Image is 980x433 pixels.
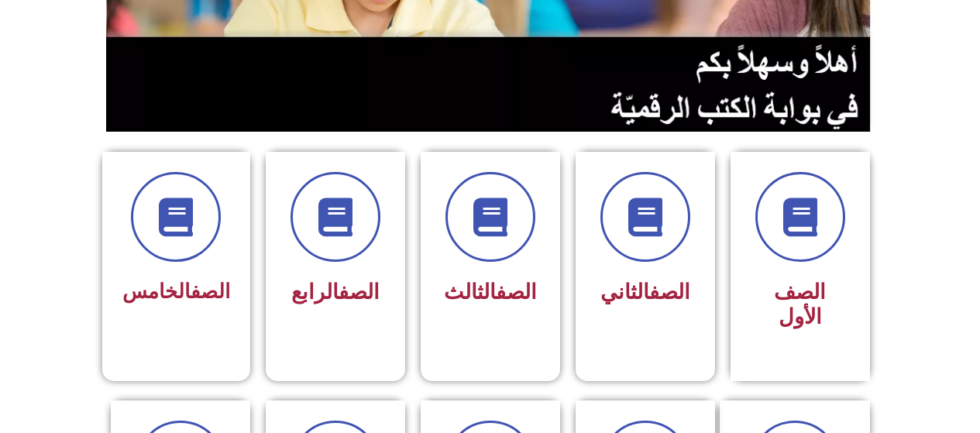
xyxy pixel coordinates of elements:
span: الصف الأول [774,280,826,329]
a: الصف [339,280,380,304]
span: الرابع [291,280,380,304]
span: الثالث [444,280,537,304]
a: الصف [496,280,537,304]
a: الصف [191,280,230,303]
span: الخامس [122,280,230,303]
span: الثاني [600,280,690,304]
a: الصف [649,280,690,304]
